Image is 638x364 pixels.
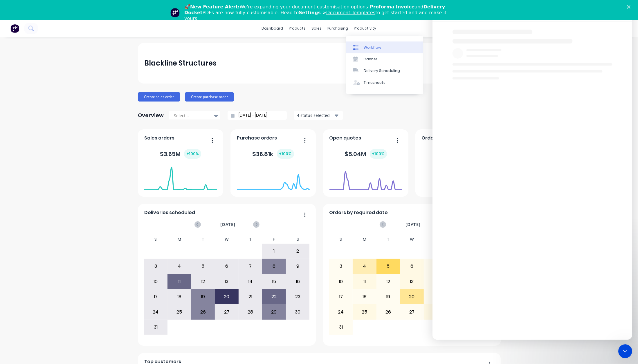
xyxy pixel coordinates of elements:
[364,45,381,50] div: Workflow
[215,305,238,319] div: 27
[422,135,463,142] span: Orders by status
[286,289,309,304] div: 23
[345,149,387,159] div: $ 5.04M
[192,289,215,304] div: 19
[192,274,215,289] div: 12
[253,149,294,159] div: $ 36.81k
[184,4,458,21] div: 🚀 We're expanding your document customisation options! and PDFs are now fully customisable. Head ...
[326,10,375,15] a: Document Templates
[239,289,262,304] div: 21
[377,274,400,289] div: 12
[329,305,353,319] div: 24
[277,149,294,159] div: + 100 %
[400,259,423,274] div: 6
[353,305,376,319] div: 25
[215,235,239,244] div: W
[377,289,400,304] div: 19
[262,289,286,304] div: 22
[377,259,400,274] div: 5
[329,289,353,304] div: 17
[215,259,238,274] div: 6
[138,92,180,102] button: Create sales order
[144,135,174,142] span: Sales orders
[353,289,376,304] div: 18
[329,259,353,274] div: 3
[376,235,400,244] div: T
[262,259,286,274] div: 8
[10,24,19,33] img: Factory
[346,65,423,77] a: Delivery Scheduling
[353,274,376,289] div: 11
[220,221,235,228] span: [DATE]
[286,24,309,33] div: products
[627,5,633,9] div: Close
[259,24,286,33] a: dashboard
[400,305,423,319] div: 27
[618,344,632,358] iframe: Intercom live chat
[353,259,376,274] div: 4
[215,289,238,304] div: 20
[190,4,240,10] b: New Feature Alert:
[424,289,447,304] div: 21
[424,274,447,289] div: 14
[364,57,377,62] div: Planner
[239,305,262,319] div: 28
[297,112,334,118] div: 4 status selected
[400,235,424,244] div: W
[144,305,167,319] div: 24
[262,305,286,319] div: 29
[364,80,385,85] div: Timesheets
[329,135,361,142] span: Open quotes
[262,244,286,258] div: 1
[309,24,325,33] div: sales
[215,274,238,289] div: 13
[160,149,201,159] div: $ 3.65M
[138,110,164,121] div: Overview
[286,235,310,244] div: S
[377,305,400,319] div: 26
[170,8,180,17] img: Profile image for Team
[329,209,388,216] span: Orders by required date
[286,259,309,274] div: 9
[192,259,215,274] div: 5
[299,10,375,15] b: Settings >
[168,259,191,274] div: 4
[239,235,262,244] div: T
[353,235,376,244] div: M
[346,53,423,65] a: Planner
[370,149,387,159] div: + 100 %
[184,149,201,159] div: + 100 %
[262,235,286,244] div: F
[286,274,309,289] div: 16
[424,305,447,319] div: 28
[144,259,167,274] div: 3
[144,57,217,69] div: Blackline Structures
[191,235,215,244] div: T
[346,77,423,88] a: Timesheets
[432,6,632,340] iframe: Intercom live chat
[346,41,423,53] a: Workflow
[184,4,445,15] b: Delivery Docket
[370,4,414,10] b: Proforma Invoice
[329,320,353,334] div: 31
[168,305,191,319] div: 25
[237,135,277,142] span: Purchase orders
[185,92,234,102] button: Create purchase order
[262,274,286,289] div: 15
[192,305,215,319] div: 26
[168,289,191,304] div: 18
[286,244,309,258] div: 2
[424,259,447,274] div: 7
[239,274,262,289] div: 14
[351,24,379,33] div: productivity
[239,259,262,274] div: 7
[144,289,167,304] div: 17
[424,235,448,244] div: T
[294,111,343,120] button: 4 status selected
[144,320,167,334] div: 31
[400,289,423,304] div: 20
[167,235,191,244] div: M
